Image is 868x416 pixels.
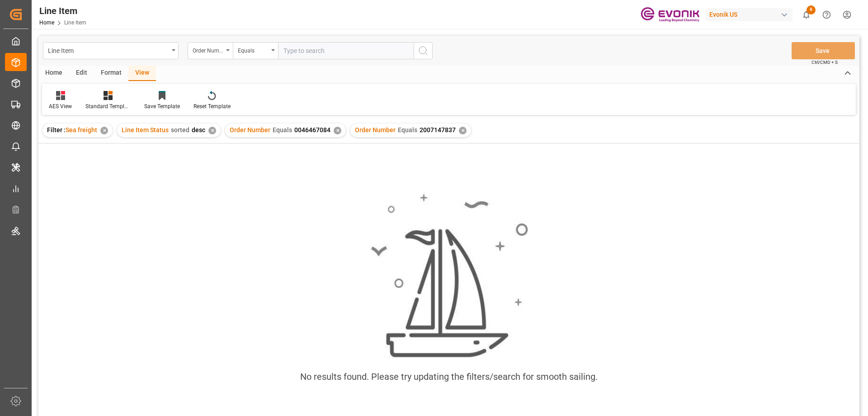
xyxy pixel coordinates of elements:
[128,66,156,81] div: View
[208,127,216,134] div: ✕
[43,42,179,59] button: open menu
[807,5,816,14] span: 8
[278,42,414,59] input: Type to search
[38,66,69,81] div: Home
[706,6,796,23] button: Evonik US
[39,4,86,18] div: Line Item
[230,126,270,134] span: Order Number
[39,19,54,26] a: Home
[294,126,330,134] span: 0046467084
[66,126,97,134] span: Sea freight
[398,126,417,134] span: Equals
[355,126,396,134] span: Order Number
[796,5,816,25] button: show 8 new notifications
[792,42,855,59] button: Save
[273,126,292,134] span: Equals
[188,42,233,59] button: open menu
[370,192,528,359] img: smooth_sailing.jpeg
[85,102,131,110] div: Standard Templates
[811,59,838,66] span: Ctrl/CMD + S
[238,44,269,55] div: Equals
[816,5,837,25] button: Help Center
[192,126,205,134] span: desc
[414,42,433,59] button: search button
[706,8,793,21] div: Evonik US
[193,44,223,55] div: Order Number
[48,44,169,56] div: Line Item
[144,102,180,110] div: Save Template
[171,126,189,134] span: sorted
[300,370,598,383] div: No results found. Please try updating the filters/search for smooth sailing.
[233,42,278,59] button: open menu
[49,102,72,110] div: AES View
[47,126,66,134] span: Filter :
[334,127,341,134] div: ✕
[420,126,456,134] span: 2007147837
[69,66,94,81] div: Edit
[641,7,699,23] img: Evonik-brand-mark-Deep-Purple-RGB.jpeg_1700498283.jpeg
[193,102,231,110] div: Reset Template
[100,127,108,134] div: ✕
[122,126,169,134] span: Line Item Status
[94,66,128,81] div: Format
[459,127,467,134] div: ✕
